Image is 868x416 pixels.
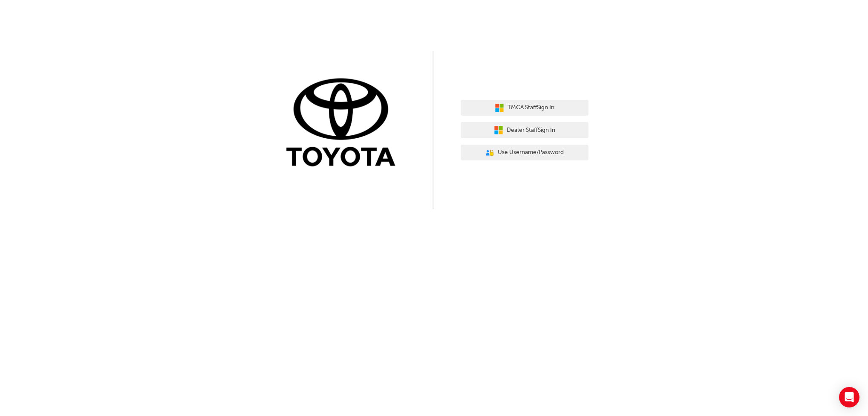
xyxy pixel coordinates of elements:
[498,148,564,157] span: Use Username/Password
[507,125,555,135] span: Dealer Staff Sign In
[839,387,859,407] div: Open Intercom Messenger
[280,76,408,171] img: Trak
[461,100,588,116] button: TMCA StaffSign In
[461,122,588,138] button: Dealer StaffSign In
[461,145,588,161] button: Use Username/Password
[508,103,554,113] span: TMCA Staff Sign In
